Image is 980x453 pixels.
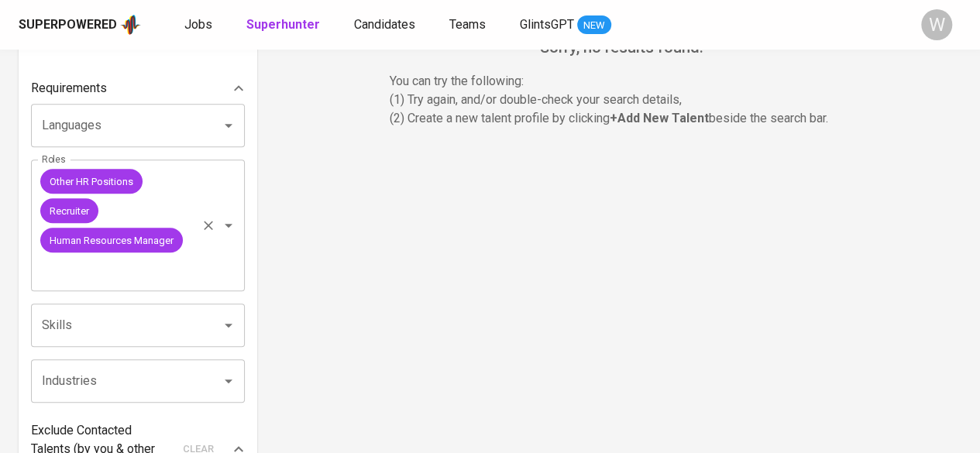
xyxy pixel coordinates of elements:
p: (2) Create a new talent profile by clicking beside the search bar. [390,109,854,128]
span: Other HR Positions [40,174,143,189]
span: Teams [449,17,486,32]
span: Candidates [354,17,415,32]
a: Candidates [354,15,418,35]
img: app logo [120,13,141,36]
button: Open [218,214,239,236]
b: + Add New Talent [610,111,709,125]
div: Recruiter [40,198,98,223]
a: Jobs [184,15,215,35]
p: You can try the following : [390,72,854,91]
span: Human Resources Manager [40,233,183,248]
span: Recruiter [40,204,98,218]
a: Superpoweredapp logo [19,13,141,36]
div: W [921,9,952,40]
b: Superhunter [246,17,320,32]
button: Open [218,314,239,336]
span: GlintsGPT [520,17,574,32]
button: Open [218,370,239,392]
a: GlintsGPT NEW [520,15,611,35]
p: (1) Try again, and/or double-check your search details, [390,91,854,109]
div: Human Resources Manager [40,228,183,252]
a: Teams [449,15,489,35]
span: Jobs [184,17,212,32]
div: Superpowered [19,16,117,34]
button: Open [218,115,239,136]
span: NEW [577,18,611,33]
div: Other HR Positions [40,169,143,194]
button: Clear [198,214,219,236]
p: Requirements [31,79,107,98]
a: Superhunter [246,15,323,35]
div: Requirements [31,73,245,104]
